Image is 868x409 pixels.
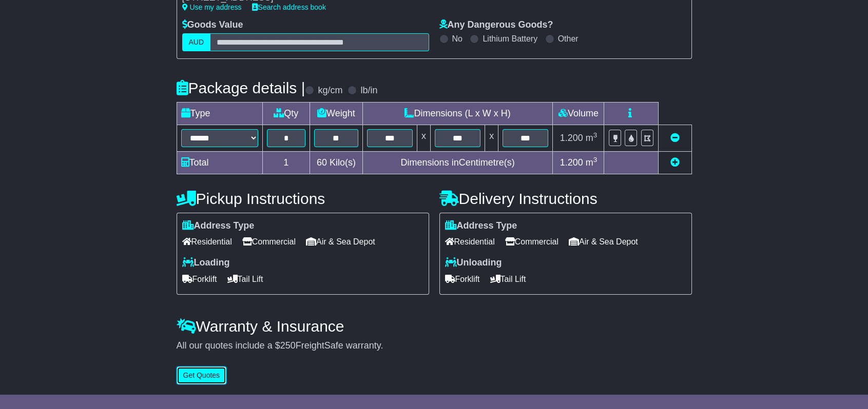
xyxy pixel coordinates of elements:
[227,271,263,287] span: Tail Lift
[483,34,537,44] label: Lithium Battery
[262,102,310,125] td: Qty
[445,220,517,232] label: Address Type
[177,318,692,335] h4: Warranty & Insurance
[593,131,597,139] sup: 3
[182,3,242,11] a: Use my address
[560,133,583,143] span: 1.200
[310,151,363,174] td: Kilo(s)
[670,133,680,143] a: Remove this item
[505,234,558,250] span: Commercial
[182,257,230,269] label: Loading
[586,133,597,143] span: m
[182,234,232,250] span: Residential
[182,271,217,287] span: Forklift
[417,125,430,151] td: x
[177,366,227,384] button: Get Quotes
[177,151,262,174] td: Total
[360,85,377,96] label: lb/in
[362,102,553,125] td: Dimensions (L x W x H)
[569,234,638,250] span: Air & Sea Depot
[182,19,243,31] label: Goods Value
[439,190,692,207] h4: Delivery Instructions
[182,33,211,51] label: AUD
[262,151,310,174] td: 1
[362,151,553,174] td: Dimensions in Centimetre(s)
[560,157,583,168] span: 1.200
[490,271,526,287] span: Tail Lift
[280,340,296,351] span: 250
[177,340,692,352] div: All our quotes include a $ FreightSafe warranty.
[182,220,255,232] label: Address Type
[242,234,296,250] span: Commercial
[670,157,680,168] a: Add new item
[553,102,604,125] td: Volume
[252,3,326,11] a: Search address book
[593,156,597,163] sup: 3
[445,271,480,287] span: Forklift
[445,234,495,250] span: Residential
[310,102,363,125] td: Weight
[177,79,305,96] h4: Package details |
[177,102,262,125] td: Type
[445,257,502,269] label: Unloading
[452,34,462,44] label: No
[177,190,429,207] h4: Pickup Instructions
[318,85,342,96] label: kg/cm
[485,125,498,151] td: x
[317,157,327,168] span: 60
[306,234,375,250] span: Air & Sea Depot
[558,34,578,44] label: Other
[439,19,553,31] label: Any Dangerous Goods?
[586,157,597,168] span: m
